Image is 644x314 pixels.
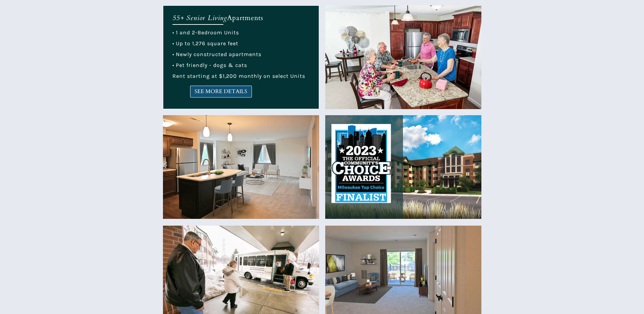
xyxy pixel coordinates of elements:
[172,51,261,57] span: • Newly constructed apartments
[227,13,263,22] span: Apartments
[172,13,227,22] em: 55+ Senior Living
[172,62,247,68] span: • Pet friendly - dogs & cats
[190,88,252,95] span: SEE MORE DETAILS
[190,86,252,98] a: SEE MORE DETAILS
[172,40,238,47] span: • Up to 1,276 square feet
[172,29,239,36] span: • 1 and 2-Bedroom Units
[172,73,305,79] span: Rent starting at $1,200 monthly on select Units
